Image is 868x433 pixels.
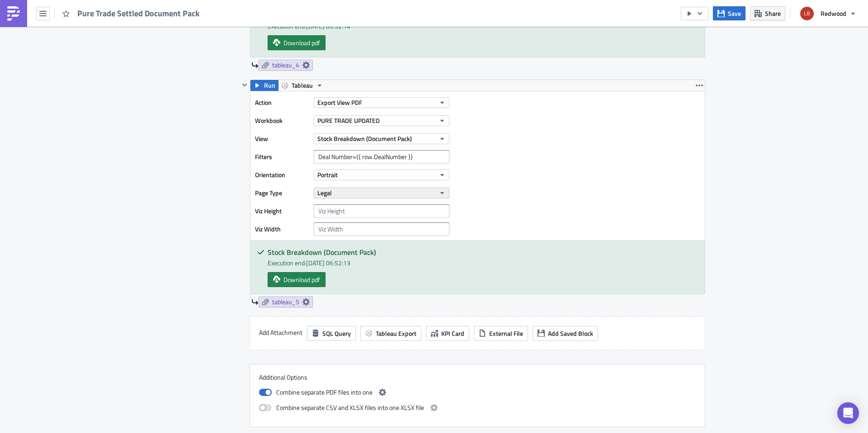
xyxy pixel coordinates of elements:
[292,80,313,91] span: Tableau
[750,6,785,20] button: Share
[314,133,449,144] button: Stock Breakdown (Document Pack)
[317,98,362,107] span: Export View PDF
[272,298,299,306] span: tableau_5
[765,9,781,18] span: Share
[317,134,412,143] span: Stock Breakdown (Document Pack)
[272,61,299,69] span: tableau_4
[255,132,309,146] label: View
[307,326,356,341] button: SQL Query
[250,80,278,91] button: Run
[314,204,449,218] input: Viz Height
[441,329,464,338] span: KPI Card
[314,169,449,180] button: Portrait
[533,326,598,341] button: Add Saved Block
[255,96,309,109] label: Action
[314,222,449,236] input: Viz Width
[837,402,859,424] div: Open Intercom Messenger
[264,80,275,91] span: Run
[268,258,698,268] div: Execution end: [DATE] 06:52:13
[255,168,309,182] label: Orientation
[713,6,745,20] button: Save
[426,326,469,341] button: KPI Card
[6,6,21,21] img: PushMetrics
[276,402,424,413] span: Combine separate CSV and XLSX files into one XLSX file
[283,38,320,47] span: Download pdf
[314,150,449,164] input: Filter1=Value1&...
[317,188,332,198] span: Legal
[548,329,593,338] span: Add Saved Block
[4,4,432,10] p: Hi,
[489,329,523,338] span: External File
[322,329,351,338] span: SQL Query
[4,40,432,46] p: Kind regards,
[77,8,200,19] span: Pure Trade Settled Document Pack
[360,326,421,341] button: Tableau Export
[268,272,325,287] a: Download pdf
[259,326,302,339] label: Add Attachment
[255,150,309,164] label: Filters
[255,114,309,127] label: Workbook
[255,186,309,200] label: Page Type
[317,170,338,179] span: Portrait
[259,297,313,307] a: tableau_5
[317,116,380,125] span: PURE TRADE UPDATED
[239,80,250,90] button: Hide content
[4,22,432,28] p: Please find attached the settled document pack for deal number:
[795,4,861,24] button: Redwood
[255,222,309,236] label: Viz Width
[4,49,432,55] p: Redwood Team
[268,35,325,50] a: Download pdf
[821,9,846,18] span: Redwood
[283,275,320,284] span: Download pdf
[4,4,432,55] body: Rich Text Area. Press ALT-0 for help.
[276,387,373,398] span: Combine separate PDF files into one
[184,21,248,28] strong: {{ row.DealNumber }}
[799,6,815,21] img: Avatar
[278,80,326,91] button: Tableau
[259,373,696,381] label: Additional Options
[255,204,309,218] label: Viz Height
[268,249,698,256] h5: Stock Breakdown (Document Pack)
[314,97,449,108] button: Export View PDF
[474,326,528,341] button: External File
[728,9,741,18] span: Save
[376,329,416,338] span: Tableau Export
[314,115,449,126] button: PURE TRADE UPDATED
[314,188,449,198] button: Legal
[259,60,313,71] a: tableau_4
